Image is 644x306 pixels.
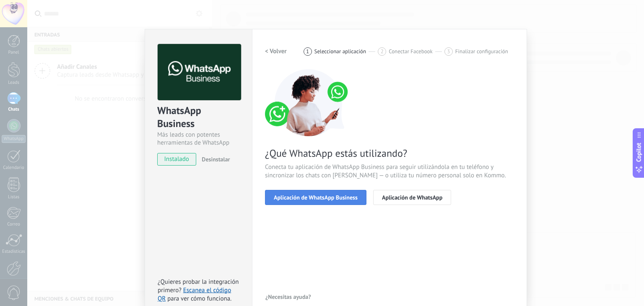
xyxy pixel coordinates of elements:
span: para ver cómo funciona. [167,295,231,303]
span: 1 [306,48,309,55]
img: logo_main.png [158,44,241,101]
button: ¿Necesitas ayuda? [265,290,312,303]
span: 2 [381,48,384,55]
span: Aplicación de WhatsApp Business [274,194,358,200]
img: connect number [265,69,353,136]
button: < Volver [265,44,287,59]
span: instalado [158,153,196,166]
button: Aplicación de WhatsApp [373,190,451,205]
span: ¿Qué WhatsApp estás utilizando? [265,147,514,160]
span: ¿Necesitas ayuda? [265,294,311,300]
button: Aplicación de WhatsApp Business [265,190,366,205]
span: 3 [447,48,450,55]
span: ¿Quieres probar la integración primero? [158,278,239,294]
span: Seleccionar aplicación [314,48,366,54]
h2: < Volver [265,47,287,55]
span: Finalizar configuración [455,48,508,54]
span: Aplicación de WhatsApp [382,194,442,200]
span: Copilot [635,143,643,162]
button: Desinstalar [198,153,230,166]
div: Más leads con potentes herramientas de WhatsApp [157,131,240,147]
span: Conectar Facebook [389,48,433,54]
span: Desinstalar [202,156,230,163]
span: Conecta tu aplicación de WhatsApp Business para seguir utilizándola en tu teléfono y sincronizar ... [265,163,514,180]
a: Escanea el código QR [158,286,231,303]
div: WhatsApp Business [157,104,240,131]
